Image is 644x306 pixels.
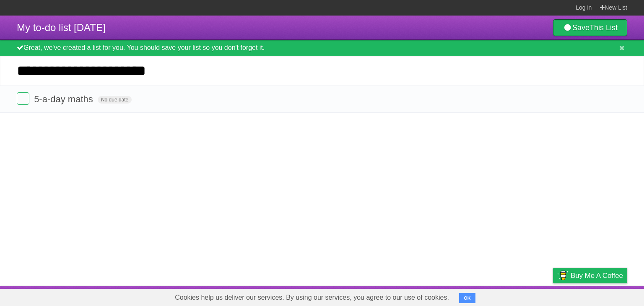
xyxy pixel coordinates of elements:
[553,268,627,283] a: Buy me a coffee
[166,289,457,306] span: Cookies help us deliver our services. By using our services, you agree to our use of cookies.
[553,19,627,36] a: SaveThis List
[571,268,623,283] span: Buy me a coffee
[17,92,29,105] label: Done
[17,22,106,33] span: My to-do list [DATE]
[98,96,132,104] span: No due date
[514,288,532,304] a: Terms
[469,288,503,304] a: Developers
[542,288,564,304] a: Privacy
[459,293,475,303] button: OK
[574,288,627,304] a: Suggest a feature
[557,268,569,283] img: Buy me a coffee
[589,23,618,32] b: This List
[34,94,95,104] span: 5-a-day maths
[441,288,459,304] a: About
